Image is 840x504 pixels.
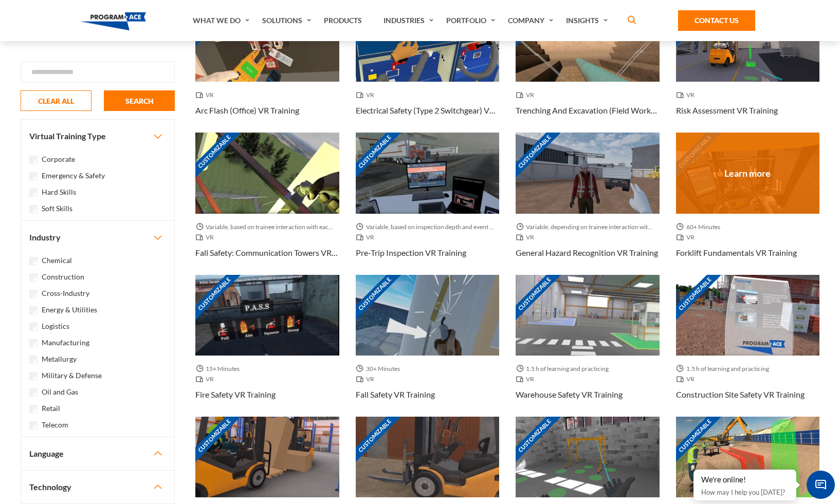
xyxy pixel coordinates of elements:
a: Customizable Thumbnail - Risk Assessment VR Training VR Risk Assessment VR Training [676,1,820,133]
input: Oil and Gas [29,388,38,397]
label: Cross-Industry [42,288,89,299]
span: VR [676,374,699,384]
span: VR [516,232,538,242]
label: Retail [42,403,60,414]
label: Hard Skills [42,186,76,198]
input: Logistics [29,323,38,331]
input: Construction [29,273,38,282]
span: Variable, based on inspection depth and event interaction. [356,222,500,232]
button: Virtual Training Type [21,120,174,153]
a: Customizable Thumbnail - Trenching And Excavation (Field Work) VR Training VR Trenching And Excav... [516,1,660,133]
p: How may I help you [DATE]? [701,486,789,498]
h3: Trenching And Excavation (Field Work) VR Training [516,104,660,117]
span: VR [676,232,699,242]
span: 30+ Minutes [356,364,404,374]
span: VR [195,90,218,100]
input: Chemical [29,257,38,265]
input: Energy & Utilities [29,306,38,314]
h3: Fall Safety: Communication Towers VR Training [195,247,339,259]
div: We're online! [701,475,789,485]
img: Program-Ace [81,12,146,30]
label: Military & Defense [42,370,102,381]
label: Soft Skills [42,203,72,214]
label: Metallurgy [42,353,77,365]
a: Contact Us [678,10,755,31]
span: VR [676,90,699,100]
a: Customizable Thumbnail - Pre-Trip Inspection VR Training Variable, based on inspection depth and ... [356,133,500,274]
span: Variable, based on trainee interaction with each section. [195,222,339,232]
input: Cross-Industry [29,290,38,298]
input: Metallurgy [29,356,38,364]
h3: Risk Assessment VR Training [676,104,778,117]
span: 1.5 h of learning and practicing [676,364,773,374]
span: VR [195,232,218,242]
h3: Pre-Trip Inspection VR Training [356,247,466,259]
label: Corporate [42,154,75,165]
a: Customizable Thumbnail - Fall Safety VR Training 30+ Minutes VR Fall Safety VR Training [356,275,500,417]
button: CLEAR ALL [21,90,92,111]
span: 60+ Minutes [676,222,724,232]
h3: Fall Safety VR Training [356,388,435,401]
span: VR [516,90,538,100]
span: Variable, depending on trainee interaction with each component. [516,222,660,232]
input: Soft Skills [29,205,38,213]
label: Manufacturing [42,337,89,348]
a: Customizable Thumbnail - Fall Safety: Communication Towers VR Training Variable, based on trainee... [195,133,339,274]
span: VR [356,232,378,242]
label: Telecom [42,419,68,431]
a: Customizable Thumbnail - Forklift Fundamentals VR Training 60+ Minutes VR Forklift Fundamentals V... [676,133,820,274]
label: Energy & Utilities [42,304,97,315]
button: Language [21,437,174,470]
h3: Forklift Fundamentals VR Training [676,247,797,259]
input: Telecom [29,421,38,430]
a: Customizable Thumbnail - Construction Site Safety VR Training 1.5 h of learning and practicing VR... [676,275,820,417]
a: Customizable Thumbnail - General Hazard Recognition VR Training Variable, depending on trainee in... [516,133,660,274]
button: Industry [21,221,174,254]
input: Emergency & Safety [29,172,38,180]
input: Corporate [29,156,38,164]
span: Chat Widget [807,471,835,499]
a: Customizable Thumbnail - Arc Flash (Office) VR Training VR Arc Flash (Office) VR Training [195,1,339,133]
input: Retail [29,405,38,413]
span: VR [516,374,538,384]
h3: Arc Flash (Office) VR Training [195,104,299,117]
h3: Construction Site Safety VR Training [676,388,805,401]
a: Customizable Thumbnail - Warehouse Safety VR Training 1.5 h of learning and practicing VR Warehou... [516,275,660,417]
h3: Electrical Safety (Type 2 Switchgear) VR Training [356,104,500,117]
label: Oil and Gas [42,386,78,398]
label: Construction [42,271,84,283]
h3: Fire Safety VR Training [195,388,276,401]
span: 15+ Minutes [195,364,244,374]
input: Hard Skills [29,189,38,197]
a: Customizable Thumbnail - Electrical Safety (Type 2 Switchgear) VR Training VR Electrical Safety (... [356,1,500,133]
h3: General Hazard Recognition VR Training [516,247,658,259]
span: VR [356,374,378,384]
label: Logistics [42,321,69,332]
input: Manufacturing [29,339,38,347]
span: 1.5 h of learning and practicing [516,364,613,374]
button: Technology [21,471,174,503]
a: Customizable Thumbnail - Fire Safety VR Training 15+ Minutes VR Fire Safety VR Training [195,275,339,417]
label: Emergency & Safety [42,170,105,181]
span: VR [356,90,378,100]
h3: Warehouse Safety VR Training [516,388,623,401]
label: Chemical [42,255,72,266]
span: VR [195,374,218,384]
input: Military & Defense [29,372,38,380]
